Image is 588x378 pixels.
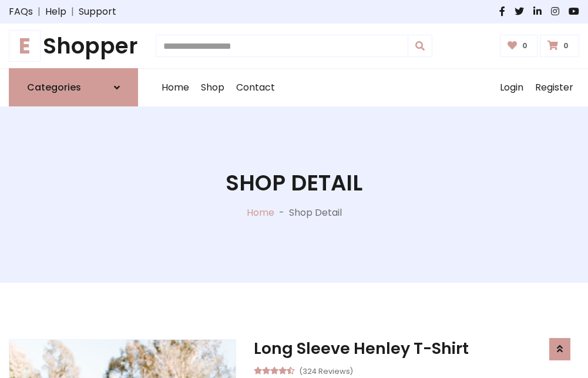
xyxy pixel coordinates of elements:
span: | [33,5,45,19]
a: Home [247,206,274,219]
span: 0 [560,41,572,51]
a: Support [79,5,116,19]
span: E [9,30,41,62]
h3: Long Sleeve Henley T-Shirt [254,339,579,358]
p: Shop Detail [289,206,342,220]
p: - [274,206,289,220]
a: 0 [540,35,579,57]
a: Login [494,69,529,106]
a: Categories [9,68,138,106]
h1: Shopper [9,33,138,59]
a: Shop [195,69,230,106]
a: Contact [230,69,281,106]
a: Home [156,69,195,106]
span: 0 [519,41,530,51]
a: 0 [500,35,538,57]
a: Register [529,69,579,106]
a: FAQs [9,5,33,19]
h6: Categories [27,82,81,93]
a: EShopper [9,33,138,59]
a: Help [45,5,66,19]
small: (324 Reviews) [299,363,353,377]
h1: Shop Detail [226,170,362,196]
span: | [66,5,79,19]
